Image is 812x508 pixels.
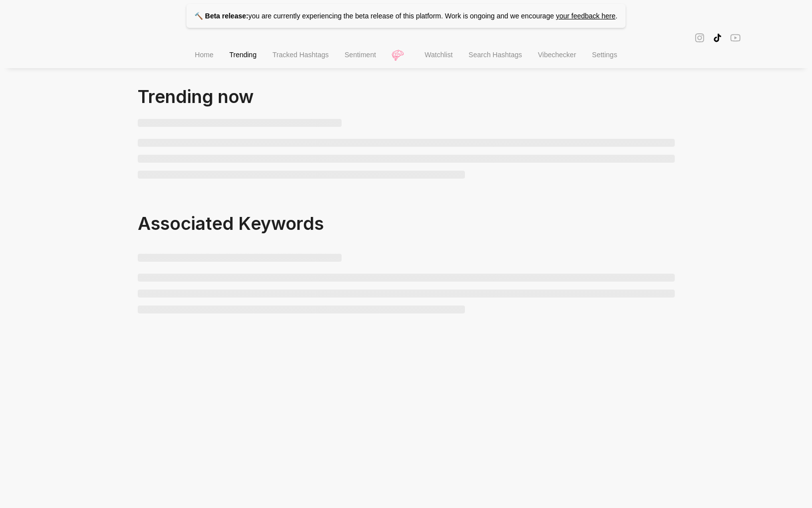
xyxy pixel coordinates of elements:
span: Search Hashtags [468,51,522,59]
span: instagram [695,32,705,43]
span: Watchlist [425,51,452,59]
span: Home [195,51,213,59]
span: Settings [592,51,618,59]
span: Vibechecker [538,51,576,59]
span: Trending now [138,86,254,107]
p: you are currently experiencing the beta release of this platform. Work is ongoing and we encourage . [186,4,625,28]
span: Tracked Hashtags [272,51,329,59]
span: Trending [229,51,257,59]
span: Associated Keywords [138,212,324,234]
span: youtube [730,32,740,43]
span: Sentiment [345,51,376,59]
a: your feedback here [556,12,616,20]
strong: 🔨 Beta release: [194,12,248,20]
